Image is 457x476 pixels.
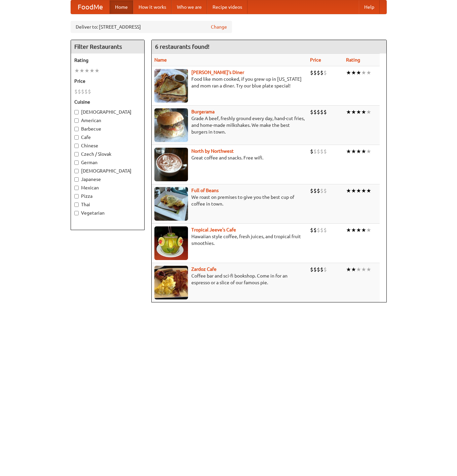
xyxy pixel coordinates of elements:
[154,226,188,260] img: jeeves.jpg
[356,187,361,194] li: ★
[346,148,351,155] li: ★
[320,69,323,76] li: $
[74,99,141,105] h5: Cuisine
[366,266,371,273] li: ★
[71,21,232,33] div: Deliver to: [STREET_ADDRESS]
[191,109,215,114] a: Burgerama
[154,233,305,247] p: Hawaiian style coffee, fresh juices, and tropical fruit smoothies.
[320,187,323,194] li: $
[317,108,320,116] li: $
[310,266,313,273] li: $
[313,69,317,76] li: $
[310,148,313,155] li: $
[74,169,79,173] input: [DEMOGRAPHIC_DATA]
[110,0,133,14] a: Home
[74,117,141,124] label: American
[346,69,351,76] li: ★
[366,226,371,234] li: ★
[74,142,141,149] label: Chinese
[133,0,172,14] a: How it works
[154,115,305,135] p: Grade A beef, freshly ground every day, hand-cut fries, and home-made milkshakes. We make the bes...
[74,177,79,182] input: Japanese
[74,211,79,215] input: Vegetarian
[310,57,321,63] a: Price
[320,148,323,155] li: $
[74,193,141,199] label: Pizza
[366,187,371,194] li: ★
[154,69,188,103] img: sallys.jpg
[154,154,305,161] p: Great coffee and snacks. Free wifi.
[361,226,366,234] li: ★
[317,69,320,76] li: $
[191,188,219,193] a: Full of Beans
[351,187,356,194] li: ★
[351,266,356,273] li: ★
[207,0,247,14] a: Recipe videos
[356,148,361,155] li: ★
[74,144,79,148] input: Chinese
[74,125,141,132] label: Barbecue
[74,78,141,84] h5: Price
[74,168,141,174] label: [DEMOGRAPHIC_DATA]
[346,187,351,194] li: ★
[74,176,141,183] label: Japanese
[191,227,236,232] a: Tropical Jeeve's Cafe
[356,266,361,273] li: ★
[74,110,79,114] input: [DEMOGRAPHIC_DATA]
[351,69,356,76] li: ★
[310,108,313,116] li: $
[323,108,327,116] li: $
[317,187,320,194] li: $
[191,148,234,154] b: North by Northwest
[313,266,317,273] li: $
[361,69,366,76] li: ★
[74,184,141,191] label: Mexican
[313,226,317,234] li: $
[74,194,79,198] input: Pizza
[88,88,91,95] li: $
[81,88,84,95] li: $
[317,266,320,273] li: $
[351,226,356,234] li: ★
[323,266,327,273] li: $
[191,70,244,75] a: [PERSON_NAME]'s Diner
[361,266,366,273] li: ★
[74,186,79,190] input: Mexican
[346,266,351,273] li: ★
[79,67,84,74] li: ★
[191,266,217,272] a: Zardoz Cafe
[361,148,366,155] li: ★
[351,148,356,155] li: ★
[356,69,361,76] li: ★
[359,0,380,14] a: Help
[74,160,79,165] input: German
[313,108,317,116] li: $
[323,187,327,194] li: $
[323,148,327,155] li: $
[89,67,94,74] li: ★
[317,148,320,155] li: $
[71,0,110,14] a: FoodMe
[211,24,227,30] a: Change
[320,266,323,273] li: $
[154,57,167,63] a: Name
[361,108,366,116] li: ★
[366,108,371,116] li: ★
[346,226,351,234] li: ★
[154,108,188,142] img: burgerama.jpg
[74,134,141,141] label: Cafe
[356,226,361,234] li: ★
[366,69,371,76] li: ★
[317,226,320,234] li: $
[361,187,366,194] li: ★
[74,135,79,140] input: Cafe
[310,187,313,194] li: $
[320,108,323,116] li: $
[84,67,89,74] li: ★
[351,108,356,116] li: ★
[320,226,323,234] li: $
[155,43,210,50] ng-pluralize: 6 restaurants found!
